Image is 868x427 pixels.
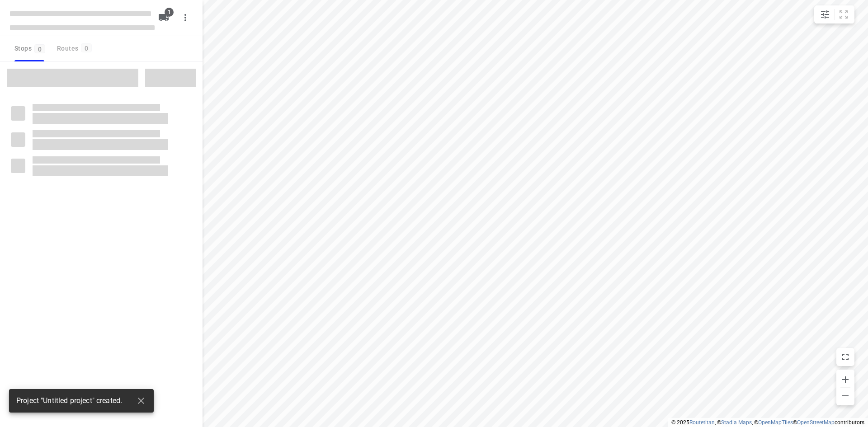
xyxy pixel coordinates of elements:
[671,419,864,426] li: © 2025 , © , © © contributors
[797,419,835,426] a: OpenStreetMap
[16,396,122,406] span: Project "Untitled project" created.
[689,419,715,426] a: Routetitan
[816,5,834,23] button: Map settings
[758,419,793,426] a: OpenMapTiles
[721,419,752,426] a: Stadia Maps
[814,5,854,23] div: small contained button group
